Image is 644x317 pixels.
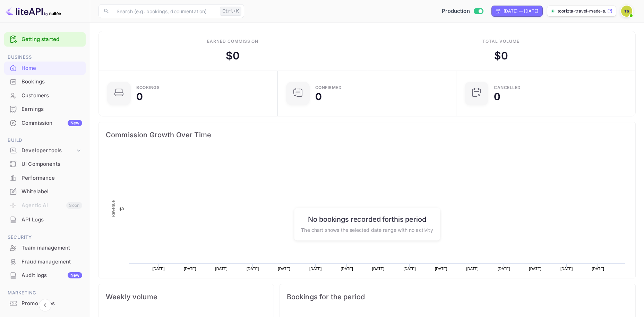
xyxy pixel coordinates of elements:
[315,86,342,90] div: Confirmed
[119,207,124,211] text: $0
[4,289,86,297] span: Marketing
[4,213,86,226] a: API Logs
[215,267,227,271] text: [DATE]
[247,267,259,271] text: [DATE]
[404,267,416,271] text: [DATE]
[442,7,470,15] span: Production
[4,116,86,129] a: CommissionNew
[341,267,353,271] text: [DATE]
[22,300,82,308] div: Promo codes
[22,35,82,43] a: Getting started
[4,171,86,185] div: Performance
[22,271,82,279] div: Audit logs
[22,147,75,155] div: Developer tools
[4,62,86,75] div: Home
[4,75,86,89] div: Bookings
[22,160,82,168] div: UI Components
[184,267,196,271] text: [DATE]
[301,215,433,223] h6: No bookings recorded for this period
[136,92,143,101] div: 0
[112,4,217,18] input: Search (e.g. bookings, documentation)
[466,267,479,271] text: [DATE]
[4,62,86,74] a: Home
[362,278,379,283] text: Revenue
[68,120,82,126] div: New
[592,267,604,271] text: [DATE]
[207,38,258,44] div: Earned commission
[22,244,82,252] div: Team management
[4,171,86,184] a: Performance
[309,267,322,271] text: [DATE]
[287,291,628,302] span: Bookings for the period
[4,255,86,268] a: Fraud management
[68,272,82,278] div: New
[482,38,520,44] div: Total volume
[494,92,500,101] div: 0
[220,7,241,16] div: Ctrl+K
[4,297,86,310] a: Promo codes
[439,7,486,15] div: Switch to Sandbox mode
[4,241,86,254] a: Team management
[4,32,86,47] div: Getting started
[529,267,542,271] text: [DATE]
[4,297,86,310] div: Promo codes
[4,255,86,269] div: Fraud management
[4,185,86,198] a: Whitelabel
[4,157,86,170] a: UI Components
[4,145,86,157] div: Developer tools
[4,269,86,282] div: Audit logsNew
[4,103,86,116] div: Earnings
[504,8,538,14] div: [DATE] — [DATE]
[22,64,82,72] div: Home
[22,174,82,182] div: Performance
[22,188,82,196] div: Whitelabel
[4,89,86,103] div: Customers
[494,48,508,64] div: $ 0
[22,92,82,100] div: Customers
[558,8,606,14] p: toorizta-travel-made-s...
[111,200,116,217] text: Revenue
[22,105,82,113] div: Earnings
[4,103,86,115] a: Earnings
[4,213,86,227] div: API Logs
[372,267,385,271] text: [DATE]
[4,241,86,255] div: Team management
[560,267,573,271] text: [DATE]
[39,299,51,311] button: Collapse navigation
[22,78,82,86] div: Bookings
[4,157,86,171] div: UI Components
[435,267,447,271] text: [DATE]
[278,267,290,271] text: [DATE]
[6,6,61,17] img: LiteAPI logo
[152,267,165,271] text: [DATE]
[106,291,267,302] span: Weekly volume
[4,185,86,198] div: Whitelabel
[4,234,86,241] span: Security
[226,48,240,64] div: $ 0
[301,226,433,233] p: The chart shows the selected date range with no activity
[136,86,160,90] div: Bookings
[22,258,82,266] div: Fraud management
[4,137,86,144] span: Build
[22,119,82,127] div: Commission
[106,129,628,140] span: Commission Growth Over Time
[4,116,86,130] div: CommissionNew
[22,216,82,224] div: API Logs
[315,92,322,101] div: 0
[4,75,86,88] a: Bookings
[4,269,86,282] a: Audit logsNew
[498,267,510,271] text: [DATE]
[4,54,86,61] span: Business
[4,89,86,102] a: Customers
[494,86,521,90] div: CANCELLED
[621,6,632,17] img: Toorizta Travel Made Simple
